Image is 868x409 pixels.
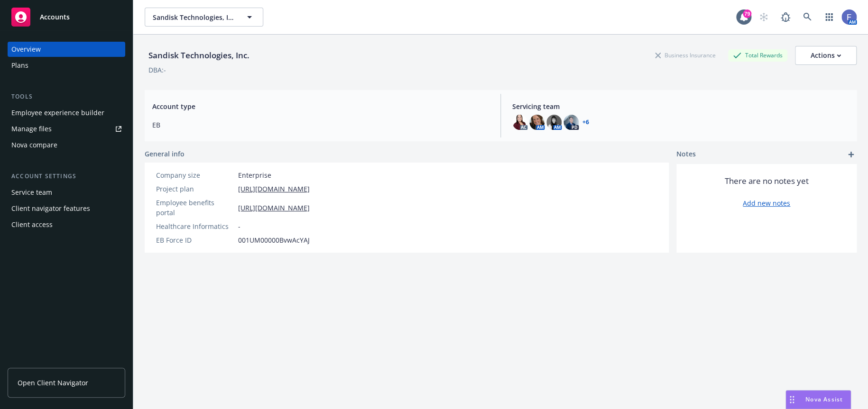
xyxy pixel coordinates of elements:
[8,201,125,216] a: Client navigator features
[8,42,125,57] a: Overview
[156,198,234,218] div: Employee benefits portal
[754,8,773,27] a: Start snowing
[11,58,28,73] div: Plans
[153,12,235,22] span: Sandisk Technologies, Inc.
[785,390,851,409] button: Nova Assist
[238,221,240,231] span: -
[8,4,125,30] a: Accounts
[11,121,52,136] div: Manage files
[8,121,125,136] a: Manage files
[11,185,52,200] div: Service team
[145,149,185,159] span: General info
[11,217,53,232] div: Client access
[8,172,125,181] div: Account settings
[8,217,125,232] a: Client access
[238,184,310,194] a: [URL][DOMAIN_NAME]
[743,9,751,18] div: 79
[40,13,70,21] span: Accounts
[8,92,125,101] div: Tools
[152,120,489,130] span: EB
[8,137,125,153] a: Nova compare
[776,8,795,27] a: Report a Bug
[238,203,310,213] a: [URL][DOMAIN_NAME]
[11,137,57,153] div: Nova compare
[8,185,125,200] a: Service team
[725,175,809,187] span: There are no notes yet
[795,46,857,65] button: Actions
[798,8,817,27] a: Search
[156,221,234,231] div: Healthcare Informatics
[238,235,310,245] span: 001UM00000BvwAcYAJ
[11,105,104,120] div: Employee experience builder
[145,49,253,62] div: Sandisk Technologies, Inc.
[841,9,857,25] img: photo
[238,170,271,180] span: Enterprise
[156,235,234,245] div: EB Force ID
[11,42,41,57] div: Overview
[582,119,589,125] a: +6
[148,65,166,75] div: DBA: -
[650,49,720,61] div: Business Insurance
[18,378,88,388] span: Open Client Navigator
[156,170,234,180] div: Company size
[676,149,696,160] span: Notes
[8,105,125,120] a: Employee experience builder
[11,201,90,216] div: Client navigator features
[546,115,562,130] img: photo
[563,115,579,130] img: photo
[512,115,527,130] img: photo
[845,149,857,160] a: add
[8,58,125,73] a: Plans
[156,184,234,194] div: Project plan
[786,391,798,409] div: Drag to move
[820,8,839,27] a: Switch app
[811,46,841,64] div: Actions
[152,101,489,111] span: Account type
[728,49,787,61] div: Total Rewards
[529,115,545,130] img: photo
[145,8,263,27] button: Sandisk Technologies, Inc.
[512,101,849,111] span: Servicing team
[805,395,843,403] span: Nova Assist
[743,198,790,208] a: Add new notes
